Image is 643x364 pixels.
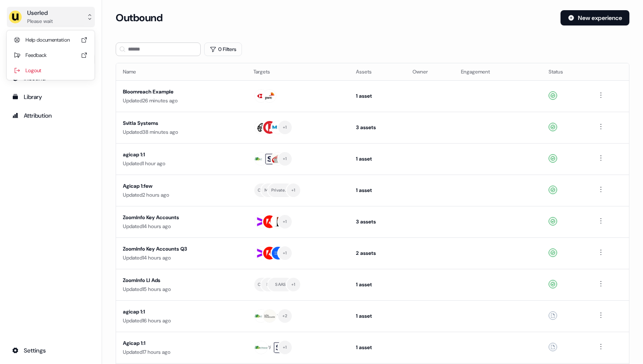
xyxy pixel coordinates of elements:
[10,48,91,63] div: Feedback
[7,7,95,27] button: UserledPlease wait
[10,32,91,48] div: Help documentation
[27,8,53,17] div: Userled
[27,17,53,25] div: Please wait
[10,63,91,78] div: Logout
[7,31,94,80] div: UserledPlease wait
